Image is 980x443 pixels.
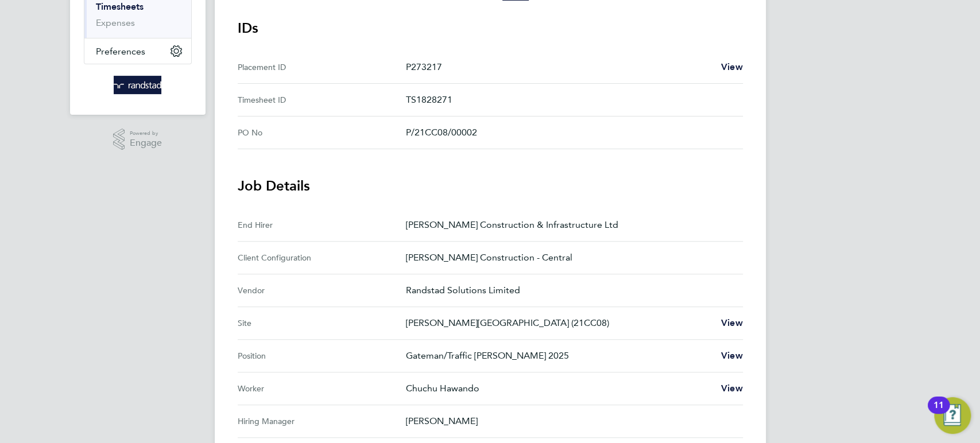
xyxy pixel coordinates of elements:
p: P/21CC08/00002 [406,126,734,139]
p: TS1828271 [406,93,734,107]
div: Site [238,316,406,330]
div: Placement ID [238,60,406,74]
span: View [721,317,743,328]
p: Randstad Solutions Limited [406,283,734,297]
a: Go to home page [84,76,192,94]
button: Open Resource Center, 11 new notifications [934,397,971,434]
p: [PERSON_NAME] [406,414,734,428]
button: Preferences [84,38,191,64]
p: P273217 [406,60,712,74]
span: Engage [130,138,162,148]
div: Client Configuration [238,251,406,265]
div: Timesheet ID [238,93,406,107]
h3: IDs [238,19,743,37]
div: PO No [238,126,406,139]
span: View [721,350,743,361]
div: Hiring Manager [238,414,406,428]
p: [PERSON_NAME] Construction - Central [406,251,734,265]
img: randstad-logo-retina.png [114,76,161,94]
div: Position [238,349,406,363]
p: Gateman/Traffic [PERSON_NAME] 2025 [406,349,712,363]
a: Powered byEngage [113,129,162,150]
p: [PERSON_NAME][GEOGRAPHIC_DATA] (21CC08) [406,316,712,330]
span: Preferences [96,46,145,57]
span: View [721,61,743,72]
a: View [721,382,743,395]
div: Worker [238,382,406,395]
a: Expenses [96,17,135,28]
h3: Job Details [238,177,743,195]
span: View [721,383,743,394]
a: View [721,316,743,330]
p: Chuchu Hawando [406,382,712,395]
div: End Hirer [238,218,406,232]
span: Powered by [130,129,162,138]
div: 11 [933,405,944,420]
p: [PERSON_NAME] Construction & Infrastructure Ltd [406,218,734,232]
div: Vendor [238,283,406,297]
a: Timesheets [96,1,144,12]
a: View [721,60,743,74]
a: View [721,349,743,363]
